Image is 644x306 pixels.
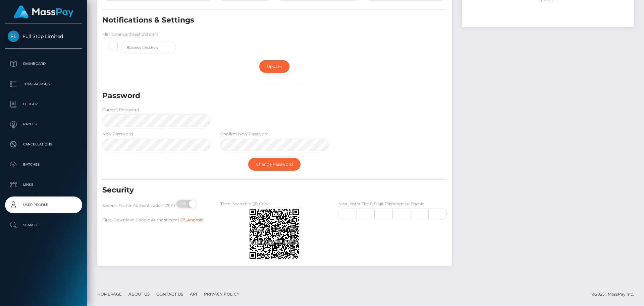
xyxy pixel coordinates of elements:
[5,176,82,193] a: Links
[187,217,204,222] a: Android
[338,201,424,207] label: Next, enter The 6-Digit Passcode to Enable
[5,76,82,92] a: Transactions
[5,116,82,133] a: Payees
[8,220,79,230] p: Search
[14,5,73,18] img: MassPay Logo
[5,217,82,233] a: Search
[95,289,124,299] a: Homepage
[8,59,79,69] p: Dashboard
[102,203,175,209] label: Second Factor Authentication (2FA)
[5,96,82,113] a: Ledger
[176,200,193,208] span: ON
[187,289,200,299] a: API
[259,60,289,73] a: Update
[8,119,79,129] p: Payees
[592,291,639,298] div: © 2025 , MassPay Inc.
[201,289,242,299] a: Privacy Policy
[102,107,139,113] label: Current Password
[5,55,82,72] a: Dashboard
[220,201,270,207] label: Then, Scan this QR Code
[8,31,19,42] img: Full Stop Limited
[102,31,158,37] label: Min. balance threshold alert
[179,217,186,222] a: iOS
[5,156,82,173] a: Batches
[8,200,79,210] p: User Profile
[220,131,269,137] label: Confirm New Password
[126,289,152,299] a: About Us
[5,33,82,39] span: Full Stop Limited
[8,99,79,109] p: Ledger
[8,160,79,170] p: Batches
[5,136,82,153] a: Cancellations
[248,158,301,171] a: Change Password
[8,139,79,149] p: Cancellations
[154,289,186,299] a: Contact Us
[102,217,204,223] label: First, Download Google Authenticator ,
[5,196,82,213] a: User Profile
[102,131,133,137] label: New Password
[102,15,391,26] h5: Notifications & Settings
[8,79,79,89] p: Transactions
[8,180,79,190] p: Links
[102,185,391,195] h5: Security
[102,91,391,101] h5: Password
